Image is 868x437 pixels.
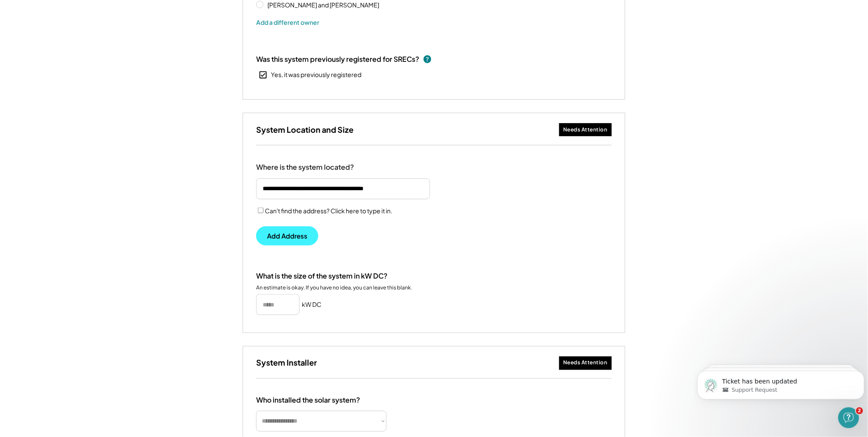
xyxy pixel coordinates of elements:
button: Add Address [256,226,318,245]
div: An estimate is okay. If you have no idea, you can leave this blank. [256,284,412,291]
h3: System Location and Size [256,124,354,134]
div: What is the size of the system in kW DC? [256,272,387,281]
div: Needs Attention [564,360,608,367]
button: Add a different owner [256,16,319,29]
div: Who installed the solar system? [256,396,360,405]
iframe: Intercom live chat [838,407,859,428]
h5: kW DC [302,300,321,309]
h3: System Installer [256,358,317,368]
iframe: Intercom notifications message [694,353,868,413]
label: Can't find the address? Click here to type it in. [265,207,392,215]
div: Where is the system located? [256,163,354,172]
div: Needs Attention [564,126,608,134]
div: Yes, it was previously registered [271,71,361,79]
div: Was this system previously registered for SRECs? [256,54,419,64]
label: [PERSON_NAME] and [PERSON_NAME] [265,2,382,8]
span: 2 [856,407,863,414]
